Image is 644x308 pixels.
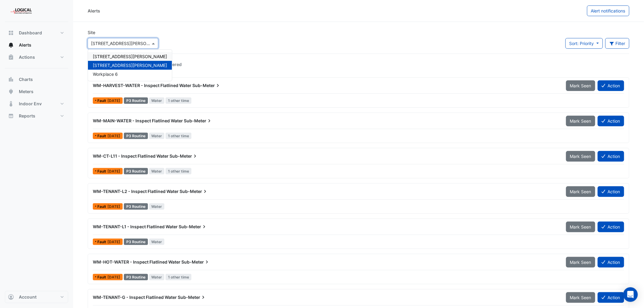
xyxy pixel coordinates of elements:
span: Fri 26-Sep-2025 14:30 AEST [107,204,120,209]
span: Water [149,239,165,245]
span: Mark Seen [570,260,591,265]
app-icon: Dashboard [8,30,14,36]
app-icon: Charts [8,76,14,82]
div: P3 Routine [124,133,148,139]
span: Mark Seen [570,295,591,300]
span: WM-MAIN-WATER - Inspect Flatlined Water [93,118,183,123]
div: P3 Routine [124,239,148,245]
span: Fri 26-Sep-2025 14:30 AEST [107,240,120,244]
span: Sub-Meter [184,118,212,124]
button: Action [598,186,624,197]
span: Actions [19,54,35,60]
button: Sort: Priority [565,38,603,49]
span: Mark Seen [570,154,591,159]
span: WM-HOT-WATER - Inspect Flatlined Water [93,259,180,264]
span: Water [149,97,165,104]
img: Company Logo [7,5,35,17]
span: Water [149,168,165,174]
span: Fault [97,205,107,208]
div: P3 Routine [124,274,148,280]
span: Mark Seen [570,224,591,229]
span: 1 other time [166,133,191,139]
app-icon: Alerts [8,42,14,48]
span: Fri 26-Sep-2025 14:30 AEST [107,134,120,138]
button: Mark Seen [566,186,595,197]
span: 1 other time [166,168,191,174]
span: Meters [19,89,33,95]
span: Sub-Meter [178,294,206,300]
app-icon: Indoor Env [8,101,14,107]
div: Open Intercom Messenger [623,287,638,302]
button: Action [598,222,624,232]
span: Fault [97,170,107,173]
span: Sub-Meter [192,82,221,89]
button: Actions [5,51,68,63]
button: Mark Seen [566,257,595,268]
button: Mark Seen [566,292,595,303]
div: P3 Routine [124,97,148,104]
span: 1 other time [166,274,191,280]
span: Reports [19,113,35,119]
span: Workplace 6 [93,72,118,77]
button: Alert notifications [587,5,629,16]
span: Fault [97,240,107,244]
button: Alerts [5,39,68,51]
app-icon: Meters [8,89,14,95]
button: Mark Seen [566,116,595,126]
span: WM-TENANT-L1 - Inspect Flatlined Water [93,224,178,229]
span: Charts [19,76,33,82]
span: Sub-Meter [170,153,198,159]
button: Action [598,80,624,91]
span: Alert notifications [591,8,625,13]
span: 1 other time [166,97,191,104]
span: Fri 26-Sep-2025 14:30 AEST [107,98,120,103]
span: Mark Seen [570,189,591,194]
button: Mark Seen [566,80,595,91]
button: Action [598,257,624,268]
label: Site [88,29,95,36]
span: Alerts [19,42,31,48]
span: WM-HARVEST-WATER - Inspect Flatlined Water [93,83,191,88]
span: Dashboard [19,30,42,36]
span: Fault [97,134,107,138]
span: Water [149,133,165,139]
span: WM-TENANT-G - Inspect Flatlined Water [93,295,177,300]
button: Reports [5,110,68,122]
app-icon: Actions [8,54,14,60]
button: Indoor Env [5,98,68,110]
span: [STREET_ADDRESS][PERSON_NAME] [93,63,167,68]
button: Action [598,116,624,126]
span: Indoor Env [19,101,42,107]
button: Action [598,151,624,162]
span: Fri 26-Sep-2025 14:30 AEST [107,169,120,173]
span: Sub-Meter [181,259,210,265]
span: Water [149,203,165,210]
div: P3 Routine [124,168,148,174]
span: Fri 26-Sep-2025 14:16 AEST [107,275,120,279]
button: Account [5,291,68,303]
button: Mark Seen [566,222,595,232]
button: Dashboard [5,27,68,39]
span: Sub-Meter [180,188,208,194]
div: Alerts [88,8,100,14]
button: Mark Seen [566,151,595,162]
div: Options List [88,50,172,81]
app-icon: Reports [8,113,14,119]
span: [STREET_ADDRESS][PERSON_NAME] [93,54,167,59]
span: Mark Seen [570,118,591,124]
span: Account [19,294,37,300]
span: Fault [97,99,107,103]
span: Mark Seen [570,83,591,88]
button: Filter [605,38,630,49]
span: Fault [97,275,107,279]
span: Sort: Priority [569,41,594,46]
span: Sub-Meter [179,224,207,230]
button: Meters [5,86,68,98]
span: WM-CT-L11 - Inspect Flatlined Water [93,153,169,159]
span: Water [149,274,165,280]
span: WM-TENANT-L2 - Inspect Flatlined Water [93,189,179,194]
button: Charts [5,73,68,86]
div: P3 Routine [124,203,148,210]
button: Action [598,292,624,303]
